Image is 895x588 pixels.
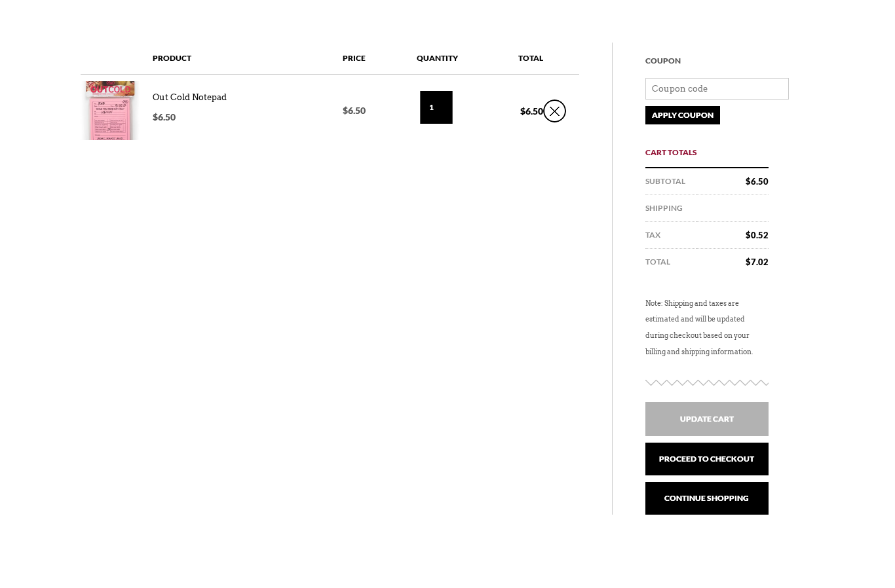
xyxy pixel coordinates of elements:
[746,230,751,240] span: $
[645,402,769,436] input: Update Cart
[153,111,176,122] bdi: 6.50
[645,106,720,124] input: Apply Coupon
[746,257,769,267] bdi: 7.02
[520,105,543,117] bdi: 6.50
[420,91,453,124] input: Qty
[478,43,543,75] th: Total
[153,92,227,102] a: Out Cold Notepad
[746,257,751,267] span: $
[520,105,525,117] span: $
[746,176,769,187] bdi: 6.50
[645,78,789,100] input: Coupon code
[746,230,769,240] bdi: 0.52
[645,44,769,78] h3: Coupon
[343,105,348,116] span: $
[645,482,769,515] a: Continue Shopping
[343,43,397,75] th: Price
[81,81,140,140] img: Out Cold Notepad
[645,195,697,222] th: Shipping
[153,111,158,122] span: $
[343,105,366,116] bdi: 6.50
[397,43,478,75] th: Quantity
[645,138,769,169] h2: Cart Totals
[543,100,566,122] a: ×
[645,299,753,356] small: Note: Shipping and taxes are estimated and will be updated during checkout based on your billing ...
[645,222,697,249] th: Tax
[645,443,769,475] a: Proceed to checkout
[746,176,751,187] span: $
[645,249,697,276] th: Total
[645,168,697,195] th: Subtotal
[153,43,343,75] th: Product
